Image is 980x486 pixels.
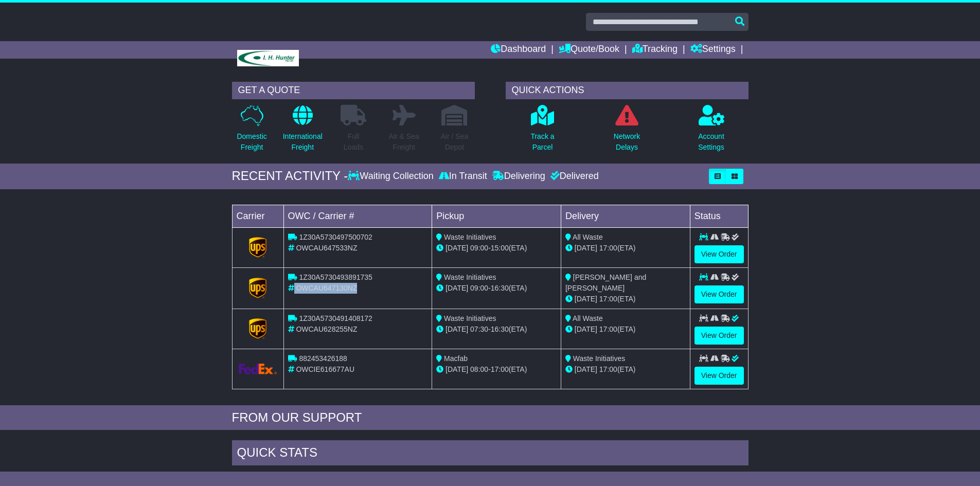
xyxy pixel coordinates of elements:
[599,365,617,373] span: 17:00
[491,365,509,373] span: 17:00
[232,205,283,227] td: Carrier
[249,318,266,339] img: GetCarrierServiceLogo
[436,243,557,254] div: - (ETA)
[444,233,496,241] span: Waste Initiatives
[446,325,468,333] span: [DATE]
[565,324,686,335] div: (ETA)
[296,284,357,292] span: OWCAU647130NZ
[249,278,266,298] img: GetCarrierServiceLogo
[565,273,646,292] span: [PERSON_NAME] and [PERSON_NAME]
[296,244,357,252] span: OWCAU647533NZ
[236,104,267,158] a: DomesticFreight
[694,245,744,263] a: View Order
[299,273,372,281] span: 1Z30A5730493891735
[249,237,266,258] img: GetCarrierServiceLogo
[299,233,372,241] span: 1Z30A5730497500702
[575,365,597,373] span: [DATE]
[694,285,744,303] a: View Order
[389,131,419,153] p: Air & Sea Freight
[444,314,496,322] span: Waste Initiatives
[530,131,554,153] p: Track a Parcel
[470,365,488,373] span: 08:00
[232,82,475,99] div: GET A QUOTE
[575,295,597,303] span: [DATE]
[470,284,488,292] span: 09:00
[614,131,640,153] p: Network Delays
[690,205,748,227] td: Status
[299,354,347,363] span: 882453426188
[283,205,432,227] td: OWC / Carrier #
[239,364,277,374] img: GetCarrierServiceLogo
[490,171,548,182] div: Delivering
[530,104,555,158] a: Track aParcel
[698,104,725,158] a: AccountSettings
[565,294,686,304] div: (ETA)
[237,131,266,153] p: Domestic Freight
[565,364,686,375] div: (ETA)
[698,131,724,153] p: Account Settings
[599,295,617,303] span: 17:00
[446,244,468,252] span: [DATE]
[283,131,323,153] p: International Freight
[348,171,436,182] div: Waiting Collection
[599,325,617,333] span: 17:00
[561,205,690,227] td: Delivery
[573,314,603,322] span: All Waste
[491,41,546,59] a: Dashboard
[491,284,509,292] span: 16:30
[470,244,488,252] span: 09:00
[470,325,488,333] span: 07:30
[436,171,490,182] div: In Transit
[296,325,357,333] span: OWCAU628255NZ
[491,325,509,333] span: 16:30
[446,365,468,373] span: [DATE]
[436,364,557,375] div: - (ETA)
[506,82,749,99] div: QUICK ACTIONS
[341,131,366,153] p: Full Loads
[632,41,678,59] a: Tracking
[559,41,619,59] a: Quote/Book
[432,205,561,227] td: Pickup
[575,325,597,333] span: [DATE]
[232,169,348,184] div: RECENT ACTIVITY -
[232,440,749,468] div: Quick Stats
[491,244,509,252] span: 15:00
[299,314,372,322] span: 1Z30A5730491408172
[694,367,744,385] a: View Order
[548,171,599,182] div: Delivered
[296,365,354,373] span: OWCIE616677AU
[690,41,736,59] a: Settings
[436,324,557,335] div: - (ETA)
[613,104,640,158] a: NetworkDelays
[565,243,686,254] div: (ETA)
[436,283,557,294] div: - (ETA)
[444,273,496,281] span: Waste Initiatives
[232,410,749,425] div: FROM OUR SUPPORT
[599,244,617,252] span: 17:00
[441,131,469,153] p: Air / Sea Depot
[573,354,625,363] span: Waste Initiatives
[575,244,597,252] span: [DATE]
[446,284,468,292] span: [DATE]
[282,104,323,158] a: InternationalFreight
[573,233,603,241] span: All Waste
[444,354,468,363] span: Macfab
[694,327,744,345] a: View Order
